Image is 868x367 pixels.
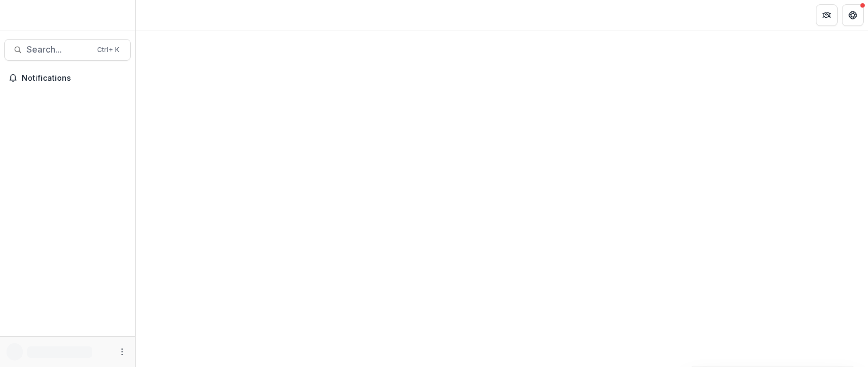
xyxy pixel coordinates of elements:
button: Search... [4,39,131,61]
button: Partners [816,4,838,26]
div: Ctrl + K [95,44,122,56]
button: More [116,345,129,358]
button: Notifications [4,69,131,87]
button: Get Help [842,4,864,26]
span: Notifications [22,74,126,83]
nav: breadcrumb [140,7,186,23]
span: Search... [27,44,91,55]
